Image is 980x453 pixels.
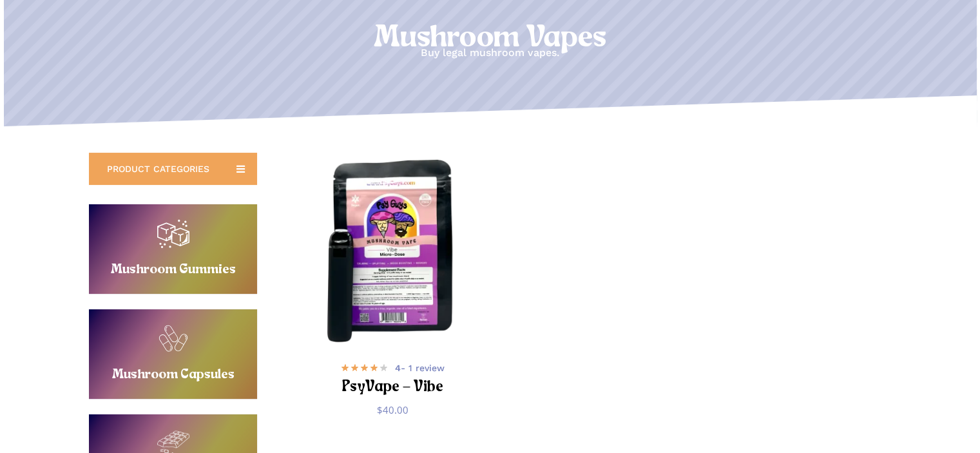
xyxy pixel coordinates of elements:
h2: PsyVape – Vibe [314,376,471,400]
a: 4- 1 review PsyVape – Vibe [314,360,471,394]
a: PsyVape - Vibe [298,155,487,344]
span: - 1 review [395,361,445,374]
b: 4 [395,363,401,373]
span: PRODUCT CATEGORIES [107,162,209,175]
span: $ [377,403,383,416]
bdi: 40.00 [377,403,408,416]
img: Psy Guys mushroom vape package and device [298,155,487,344]
a: PRODUCT CATEGORIES [89,153,257,185]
